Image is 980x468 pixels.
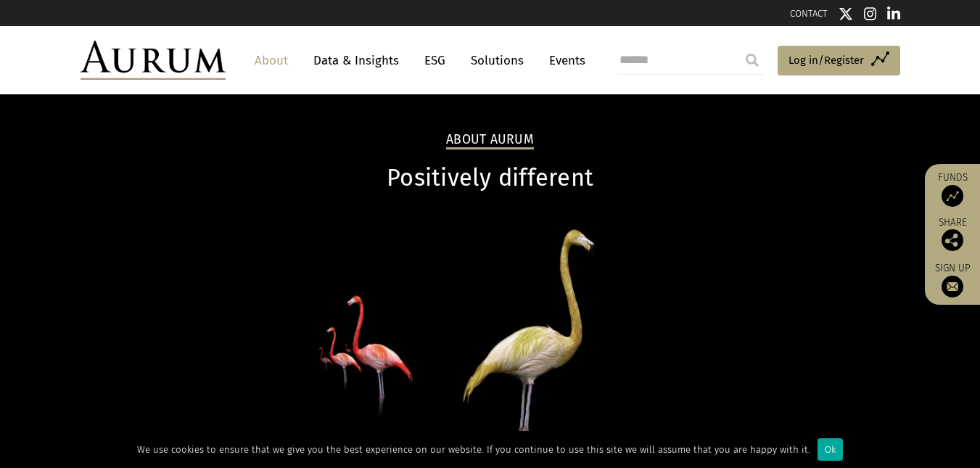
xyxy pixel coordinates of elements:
a: CONTACT [790,8,828,19]
img: Linkedin icon [887,7,900,21]
span: Log in/Register [788,52,864,69]
img: Access Funds [942,185,963,207]
a: ESG [417,47,453,74]
a: Data & Insights [306,47,406,74]
img: Instagram icon [864,7,877,21]
h2: About Aurum [446,132,534,149]
a: Funds [932,171,973,207]
input: Submit [738,46,767,75]
a: About [247,47,295,74]
a: Events [542,47,585,74]
div: Share [932,218,973,251]
a: Solutions [464,47,531,74]
a: Log in/Register [778,46,900,76]
img: Twitter icon [839,7,853,21]
h1: Positively different [81,164,900,192]
img: Aurum [81,41,226,80]
img: Share this post [942,229,963,251]
img: Sign up to our newsletter [942,276,963,297]
div: Ok [818,438,843,461]
a: Sign up [932,262,973,297]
